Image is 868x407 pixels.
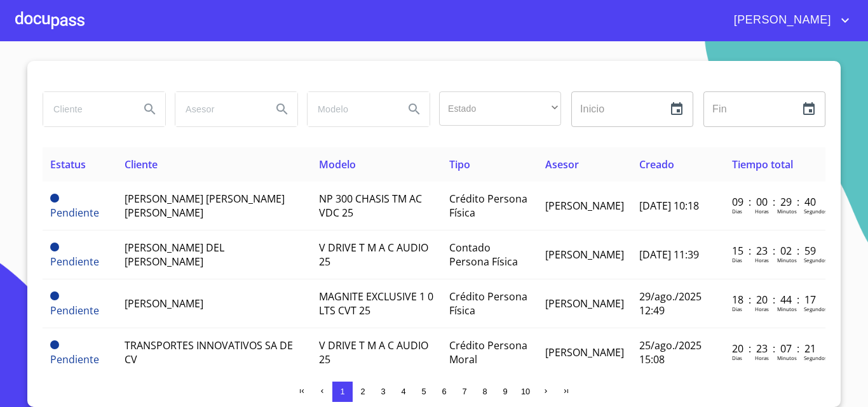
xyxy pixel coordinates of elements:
[482,387,487,396] span: 8
[449,192,527,220] span: Crédito Persona Física
[125,157,158,171] span: Cliente
[777,354,797,361] p: Minutos
[804,257,827,264] p: Segundos
[475,382,495,402] button: 8
[732,208,742,215] p: Dias
[175,92,262,126] input: search
[495,382,515,402] button: 9
[442,387,446,396] span: 6
[449,338,527,366] span: Crédito Persona Moral
[449,157,470,171] span: Tipo
[732,157,793,171] span: Tiempo total
[777,305,797,312] p: Minutos
[340,387,344,396] span: 1
[545,345,624,359] span: [PERSON_NAME]
[515,382,536,402] button: 10
[521,387,530,396] span: 10
[755,305,769,312] p: Horas
[50,304,99,317] span: Pendiente
[319,338,428,366] span: V DRIVE T M A C AUDIO 25
[732,293,818,307] p: 18 : 20 : 44 : 17
[639,290,702,317] span: 29/ago./2025 12:49
[50,206,99,220] span: Pendiente
[755,354,769,361] p: Horas
[724,10,853,30] button: account of current user
[454,382,475,402] button: 7
[319,157,356,171] span: Modelo
[414,382,434,402] button: 5
[373,382,393,402] button: 3
[639,157,674,171] span: Creado
[399,94,430,124] button: Search
[50,194,59,203] span: Pendiente
[545,248,624,262] span: [PERSON_NAME]
[319,290,433,317] span: MAGNITE EXCLUSIVE 1 0 LTS CVT 25
[50,255,99,269] span: Pendiente
[50,340,59,349] span: Pendiente
[125,338,293,366] span: TRANSPORTES INNOVATIVOS SA DE CV
[308,92,394,126] input: search
[545,297,624,310] span: [PERSON_NAME]
[135,94,165,124] button: Search
[462,387,466,396] span: 7
[804,305,827,312] p: Segundos
[804,354,827,361] p: Segundos
[732,342,818,356] p: 20 : 23 : 07 : 21
[449,241,518,269] span: Contado Persona Física
[401,387,405,396] span: 4
[724,10,837,30] span: [PERSON_NAME]
[503,387,507,396] span: 9
[449,290,527,317] span: Crédito Persona Física
[777,257,797,264] p: Minutos
[421,387,426,396] span: 5
[267,94,297,124] button: Search
[43,92,130,126] input: search
[360,387,365,396] span: 2
[332,382,353,402] button: 1
[639,199,699,213] span: [DATE] 10:18
[353,382,373,402] button: 2
[50,352,99,366] span: Pendiente
[393,382,414,402] button: 4
[777,208,797,215] p: Minutos
[545,199,624,213] span: [PERSON_NAME]
[125,241,224,269] span: [PERSON_NAME] DEL [PERSON_NAME]
[755,257,769,264] p: Horas
[50,157,86,171] span: Estatus
[50,291,59,300] span: Pendiente
[50,243,59,251] span: Pendiente
[804,208,827,215] p: Segundos
[434,382,454,402] button: 6
[639,338,702,366] span: 25/ago./2025 15:08
[732,244,818,258] p: 15 : 23 : 02 : 59
[545,157,579,171] span: Asesor
[732,257,742,264] p: Dias
[755,208,769,215] p: Horas
[319,192,422,220] span: NP 300 CHASIS TM AC VDC 25
[732,195,818,209] p: 09 : 00 : 29 : 40
[319,241,428,269] span: V DRIVE T M A C AUDIO 25
[639,248,699,262] span: [DATE] 11:39
[439,91,561,126] div: ​
[732,354,742,361] p: Dias
[125,297,203,310] span: [PERSON_NAME]
[732,305,742,312] p: Dias
[381,387,385,396] span: 3
[125,192,285,220] span: [PERSON_NAME] [PERSON_NAME] [PERSON_NAME]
